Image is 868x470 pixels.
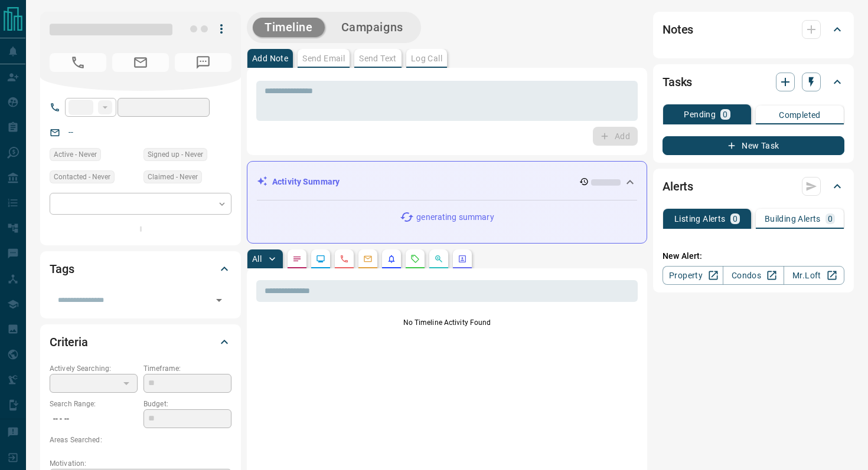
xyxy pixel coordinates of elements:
[779,111,821,119] p: Completed
[663,73,692,91] h2: Tasks
[50,53,106,72] span: No Number
[50,363,138,374] p: Actively Searching:
[663,172,844,201] div: Alerts
[340,254,349,264] svg: Calls
[50,399,138,409] p: Search Range:
[292,254,302,264] svg: Notes
[723,110,727,119] p: 0
[458,254,467,264] svg: Agent Actions
[68,127,73,137] a: --
[723,266,784,285] a: Condos
[663,177,693,196] h2: Alerts
[733,215,738,223] p: 0
[148,149,203,160] span: Signed up - Never
[50,259,74,278] h2: Tags
[684,110,716,119] p: Pending
[272,176,340,188] p: Activity Summary
[143,363,231,374] p: Timeframe:
[663,136,844,155] button: New Task
[416,211,494,224] p: generating summary
[663,68,844,96] div: Tasks
[329,18,415,37] button: Campaigns
[257,171,637,193] div: Activity Summary
[663,15,844,44] div: Notes
[663,250,844,262] p: New Alert:
[387,254,396,264] svg: Listing Alerts
[211,292,227,308] button: Open
[50,435,231,445] p: Areas Searched:
[175,53,231,72] span: No Number
[50,409,138,429] p: -- - --
[253,18,325,37] button: Timeline
[54,149,97,160] span: Active - Never
[784,266,844,285] a: Mr.Loft
[252,54,288,63] p: Add Note
[828,215,833,223] p: 0
[434,254,443,264] svg: Opportunities
[148,171,198,183] span: Claimed - Never
[674,215,726,223] p: Listing Alerts
[50,255,231,283] div: Tags
[252,255,262,263] p: All
[663,20,693,39] h2: Notes
[50,328,231,356] div: Criteria
[50,458,231,469] p: Motivation:
[410,254,420,264] svg: Requests
[256,317,638,328] p: No Timeline Activity Found
[50,333,88,351] h2: Criteria
[663,266,723,285] a: Property
[765,215,821,223] p: Building Alerts
[112,53,169,72] span: No Email
[54,171,110,183] span: Contacted - Never
[363,254,373,264] svg: Emails
[143,399,231,409] p: Budget:
[316,254,325,264] svg: Lead Browsing Activity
